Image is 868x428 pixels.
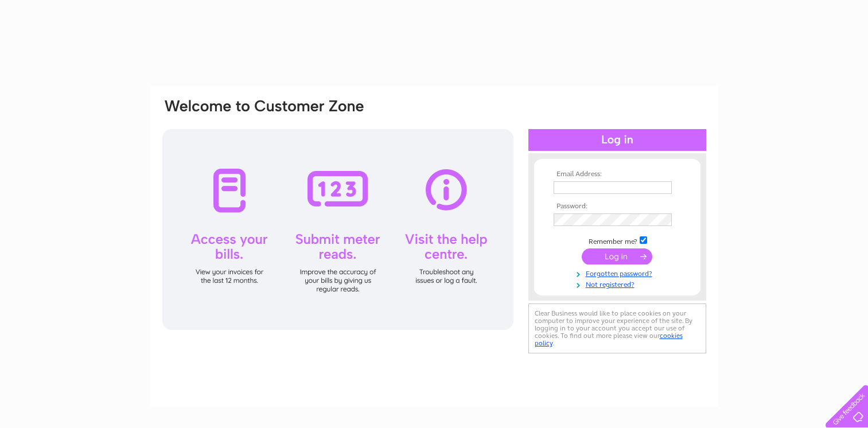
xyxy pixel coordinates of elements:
[535,332,683,347] a: cookies policy
[551,203,684,211] th: Password:
[528,304,706,353] div: Clear Business would like to place cookies on your computer to improve your experience of the sit...
[582,248,652,264] input: Submit
[551,235,684,246] td: Remember me?
[554,278,684,289] a: Not registered?
[551,170,684,178] th: Email Address:
[554,267,684,278] a: Forgotten password?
